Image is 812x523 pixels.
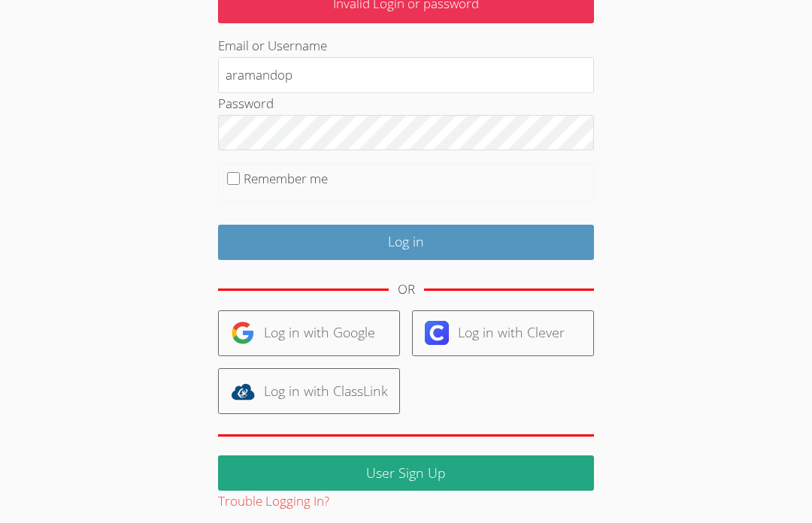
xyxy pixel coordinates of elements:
[244,171,328,188] label: Remember me
[218,491,329,513] button: Trouble Logging In?
[218,456,594,491] a: User Sign Up
[218,95,274,113] label: Password
[425,322,449,346] img: clever-logo-6eab21bc6e7a338710f1a6ff85c0baf02591cd810cc4098c63d3a4b26e2feb20.svg
[218,225,594,261] input: Log in
[231,380,255,404] img: classlink-logo-d6bb404cc1216ec64c9a2012d9dc4662098be43eaf13dc465df04b49fa7ab582.svg
[218,369,400,415] a: Log in with ClassLink
[218,311,400,357] a: Log in with Google
[398,280,415,301] div: OR
[412,311,594,357] a: Log in with Clever
[218,38,327,55] label: Email or Username
[231,322,255,346] img: google-logo-50288ca7cdecda66e5e0955fdab243c47b7ad437acaf1139b6f446037453330a.svg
